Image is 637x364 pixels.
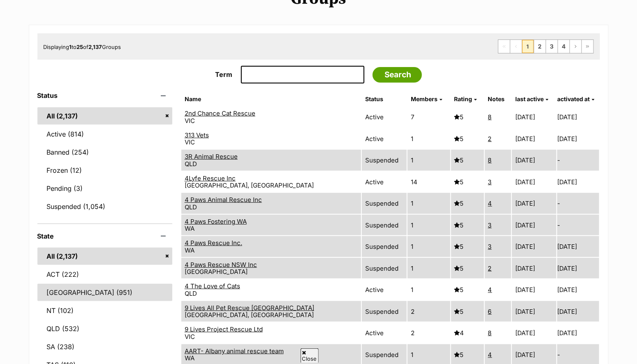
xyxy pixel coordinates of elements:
td: [DATE] [557,172,599,192]
a: 4 [488,199,492,207]
span: Close [301,348,319,363]
td: [DATE] [512,301,556,322]
td: 5 [451,236,484,257]
td: [GEOGRAPHIC_DATA], [GEOGRAPHIC_DATA] [181,301,361,322]
td: [DATE] [557,322,599,343]
a: 4 [488,351,492,359]
td: VIC [181,128,361,149]
td: 5 [451,215,484,236]
td: [GEOGRAPHIC_DATA] [181,258,361,279]
a: Pending (3) [37,180,172,197]
td: 1 [408,279,450,300]
a: 4 [488,286,492,294]
a: 9 Lives Project Rescue Ltd [185,325,263,333]
td: [DATE] [557,107,599,128]
td: QLD [181,193,361,214]
span: Previous page [510,40,522,53]
td: 1 [408,236,450,257]
td: [DATE] [557,301,599,322]
input: Search [373,67,422,83]
a: 4 Paws Fostering WA [185,218,247,225]
td: 5 [451,107,484,128]
td: 7 [408,107,450,128]
a: Members [411,95,442,102]
strong: 1 [69,44,72,50]
td: QLD [181,279,361,300]
header: Status [37,92,172,99]
td: [DATE] [512,322,556,343]
a: SA (238) [37,338,172,355]
td: [GEOGRAPHIC_DATA], [GEOGRAPHIC_DATA] [181,172,361,192]
strong: 25 [77,44,83,50]
td: Suspended [362,193,407,214]
a: Banned (254) [37,144,172,161]
td: Suspended [362,301,407,322]
a: 2nd Chance Cat Rescue [185,109,255,117]
a: Active (814) [37,125,172,143]
span: Page 1 [522,40,534,53]
th: Name [181,93,361,106]
a: 4 Paws Rescue NSW Inc [185,261,257,269]
a: 4Lyfe Rescue Inc [185,174,236,182]
td: [DATE] [512,107,556,128]
td: Suspended [362,236,407,257]
a: [GEOGRAPHIC_DATA] (951) [37,284,172,301]
td: 5 [451,279,484,300]
td: [DATE] [557,236,599,257]
td: [DATE] [557,279,599,300]
td: 5 [451,172,484,192]
a: All (2,137) [37,107,172,125]
td: 1 [408,215,450,236]
a: Next page [570,40,581,53]
strong: 2,137 [89,44,102,50]
a: 4 The Love of Cats [185,282,240,290]
span: activated at [557,95,590,102]
th: Status [362,93,407,106]
td: [DATE] [512,128,556,149]
td: WA [181,236,361,257]
td: Active [362,172,407,192]
td: - [557,215,599,236]
td: 5 [451,258,484,279]
a: Page 2 [534,40,546,53]
td: Suspended [362,215,407,236]
td: 5 [451,301,484,322]
td: [DATE] [557,258,599,279]
td: [DATE] [512,279,556,300]
a: 4 Paws Rescue Inc. [185,239,242,247]
td: [DATE] [512,215,556,236]
td: 1 [408,150,450,171]
td: 1 [408,128,450,149]
td: [DATE] [512,150,556,171]
span: last active [515,95,544,102]
a: AART- Albany animal rescue team [185,347,284,355]
td: 4 [451,322,484,343]
a: Suspended (1,054) [37,198,172,215]
td: [DATE] [512,236,556,257]
td: VIC [181,322,361,343]
td: - [557,193,599,214]
td: Active [362,322,407,343]
span: Displaying to of Groups [44,44,121,50]
nav: Pagination [498,39,594,53]
a: Last page [582,40,593,53]
a: Page 3 [546,40,558,53]
td: [DATE] [512,193,556,214]
a: 313 Vets [185,131,209,139]
a: 2 [488,135,492,143]
a: 3 [488,243,492,250]
td: - [557,150,599,171]
td: QLD [181,150,361,171]
td: [DATE] [512,258,556,279]
td: 1 [408,193,450,214]
a: 4 Paws Animal Rescue Inc [185,196,262,204]
td: 5 [451,128,484,149]
a: 3 [488,221,492,229]
a: 3 [488,178,492,186]
td: 2 [408,322,450,343]
th: Notes [485,93,511,106]
td: Active [362,107,407,128]
span: translation missing: en.admin.groups.groups.search.term [215,70,233,79]
td: Active [362,128,407,149]
td: VIC [181,107,361,128]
